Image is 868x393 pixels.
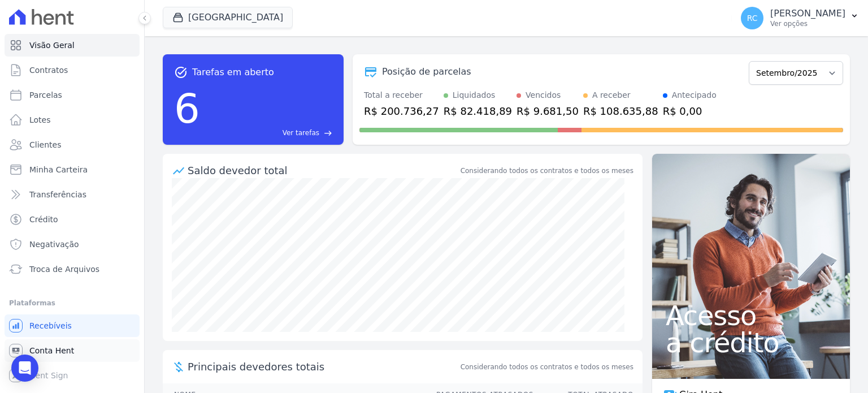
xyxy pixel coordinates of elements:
span: east [324,129,332,137]
span: Crédito [29,214,58,225]
div: Antecipado [672,89,717,101]
span: Troca de Arquivos [29,264,99,275]
a: Conta Hent [5,339,140,362]
a: Contratos [5,59,140,81]
span: RC [747,14,758,22]
div: R$ 9.681,50 [517,103,579,119]
span: task_alt [174,66,188,79]
span: Clientes [29,139,61,150]
a: Clientes [5,133,140,156]
div: R$ 108.635,88 [583,103,658,119]
a: Negativação [5,233,140,256]
div: Open Intercom Messenger [11,355,38,382]
div: Total a receber [364,89,439,101]
div: Liquidados [453,89,496,101]
a: Crédito [5,208,140,231]
span: Visão Geral [29,40,75,51]
span: Minha Carteira [29,164,88,175]
span: Ver tarefas [283,128,319,138]
span: Contratos [29,64,68,76]
span: Negativação [29,239,79,250]
p: Ver opções [770,19,845,28]
div: Saldo devedor total [188,163,458,178]
div: Vencidos [526,89,561,101]
div: R$ 0,00 [663,103,717,119]
span: Lotes [29,114,51,126]
span: Acesso [666,302,836,329]
button: RC [PERSON_NAME] Ver opções [732,2,868,34]
span: Conta Hent [29,345,74,356]
span: Parcelas [29,89,62,101]
div: R$ 200.736,27 [364,103,439,119]
div: Posição de parcelas [382,65,471,79]
span: a crédito [666,329,836,356]
div: Plataformas [9,296,135,310]
a: Recebíveis [5,314,140,337]
a: Visão Geral [5,34,140,57]
span: Transferências [29,189,86,200]
div: Considerando todos os contratos e todos os meses [461,166,633,176]
a: Parcelas [5,84,140,106]
span: Principais devedores totais [188,359,458,374]
span: Recebíveis [29,320,72,331]
div: A receber [592,89,631,101]
a: Ver tarefas east [205,128,332,138]
div: R$ 82.418,89 [444,103,512,119]
p: [PERSON_NAME] [770,8,845,19]
span: Tarefas em aberto [192,66,274,79]
span: Considerando todos os contratos e todos os meses [461,362,633,372]
button: [GEOGRAPHIC_DATA] [163,7,293,28]
a: Transferências [5,183,140,206]
a: Troca de Arquivos [5,258,140,280]
a: Lotes [5,109,140,131]
div: 6 [174,79,200,138]
a: Minha Carteira [5,158,140,181]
